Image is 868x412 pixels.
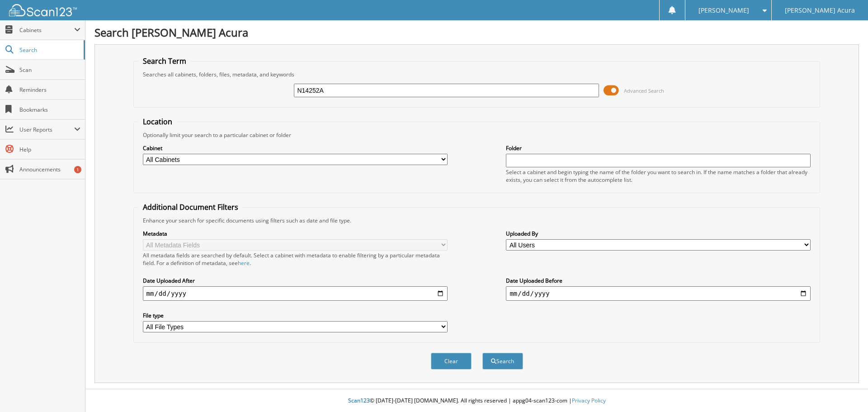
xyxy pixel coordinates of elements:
img: scan123-logo-white.svg [9,4,77,16]
a: here [238,259,250,267]
span: Cabinets [19,26,74,34]
button: Clear [431,353,472,369]
div: Searches all cabinets, folders, files, metadata, and keywords [138,71,816,78]
legend: Additional Document Filters [138,202,243,212]
span: Advanced Search [624,87,664,94]
label: Cabinet [143,144,448,152]
span: Scan [19,66,80,74]
div: All metadata fields are searched by default. Select a cabinet with metadata to enable filtering b... [143,251,448,267]
span: Scan123 [348,397,370,404]
label: Date Uploaded After [143,277,448,284]
button: Search [482,353,523,369]
span: Announcements [19,166,80,173]
span: Search [19,46,79,54]
span: Help [19,146,80,153]
label: Uploaded By [506,230,811,237]
div: © [DATE]-[DATE] [DOMAIN_NAME]. All rights reserved | appg04-scan123-com | [85,390,868,412]
label: Metadata [143,230,448,237]
h1: Search [PERSON_NAME] Acura [94,25,859,40]
label: File type [143,312,448,319]
input: start [143,286,448,301]
iframe: Chat Widget [823,369,868,412]
a: Privacy Policy [572,397,606,404]
div: 1 [74,166,81,173]
label: Folder [506,144,811,152]
legend: Location [138,117,177,127]
div: Enhance your search for specific documents using filters such as date and file type. [138,217,816,224]
label: Date Uploaded Before [506,277,811,284]
span: [PERSON_NAME] [698,8,749,13]
span: Bookmarks [19,106,80,114]
legend: Search Term [138,56,191,66]
span: Reminders [19,86,80,94]
div: Optionally limit your search to a particular cabinet or folder [138,131,816,139]
div: Select a cabinet and begin typing the name of the folder you want to search in. If the name match... [506,168,811,184]
span: [PERSON_NAME] Acura [785,8,855,13]
span: User Reports [19,126,74,133]
input: end [506,286,811,301]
